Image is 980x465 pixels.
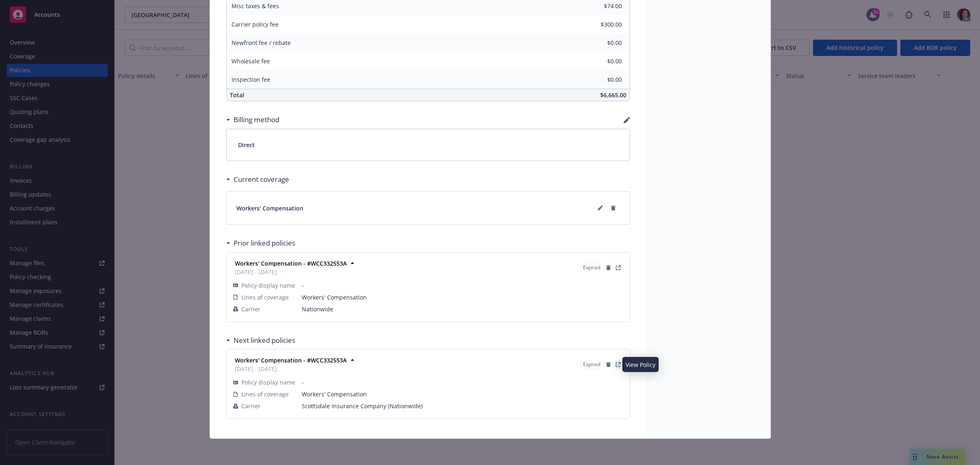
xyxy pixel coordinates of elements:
[226,238,295,248] div: Prior linked policies
[235,268,347,276] span: [DATE] - [DATE]
[232,20,278,28] span: Carrier policy fee
[226,114,279,125] div: Billing method
[232,39,291,47] span: Newfront fee / rebate
[234,174,289,185] h3: Current coverage
[235,259,347,267] strong: Workers' Compensation - #WCC332553A
[302,305,623,313] span: Nationwide
[236,204,303,212] span: Workers' Compensation
[232,76,270,83] span: Inspection fee
[241,305,261,313] span: Carrier
[235,356,347,364] strong: Workers' Compensation - #WCC332553A
[241,390,289,398] span: Lines of coverage
[235,364,347,373] span: [DATE] - [DATE]
[230,91,244,99] span: Total
[226,174,289,185] div: Current coverage
[302,293,623,302] span: Workers' Compensation
[302,281,623,290] span: -
[232,57,270,65] span: Wholesale fee
[241,402,261,410] span: Carrier
[227,129,630,161] div: Direct
[574,55,627,67] input: 0.00
[232,2,279,10] span: Misc taxes & fees
[600,91,626,99] span: $6,665.00
[234,114,279,125] h3: Billing method
[302,378,623,387] span: -
[613,360,623,369] a: View Policy
[574,18,627,31] input: 0.00
[302,402,623,410] span: Scottsdale Insurance Company (Nationwide)
[234,238,295,248] h3: Prior linked policies
[241,281,295,290] span: Policy display name
[241,378,295,387] span: Policy display name
[241,293,289,302] span: Lines of coverage
[583,264,600,271] span: Expired
[574,37,627,49] input: 0.00
[613,263,623,273] a: View Policy
[226,335,295,346] div: Next linked policies
[302,390,623,398] span: Workers' Compensation
[583,361,600,368] span: Expired
[574,74,627,86] input: 0.00
[234,335,295,346] h3: Next linked policies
